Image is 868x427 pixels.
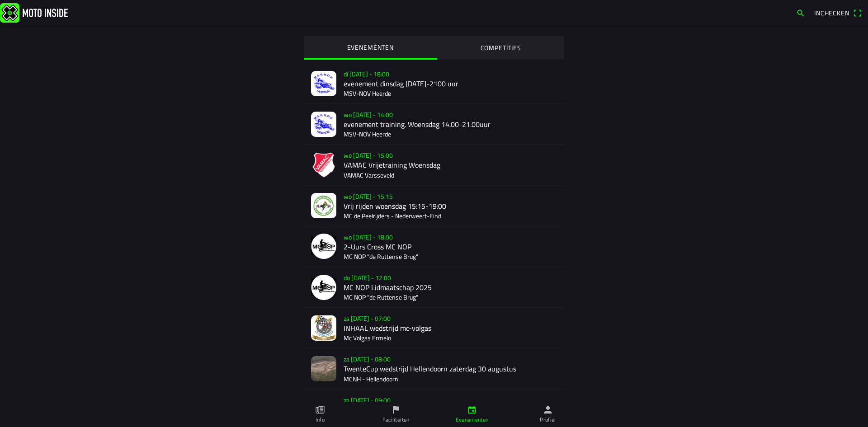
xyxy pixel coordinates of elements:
[304,186,564,226] a: wo [DATE] - 15:15Vrij rijden woensdag 15:15-19:00MC de Peelrijders - Nederweert-Eind
[792,5,810,20] a: search
[304,348,564,389] a: za [DATE] - 08:00TwenteCup wedstrijd Hellendoorn zaterdag 30 augustusMCNH - Hellendoorn
[456,416,489,424] ion-label: Evenementen
[311,112,336,137] img: k137bo8lEvRdttaoTyZxjRlU4nE7JlQNNs5A6sCR.jpg
[304,145,564,185] a: wo [DATE] - 15:00VAMAC Vrijetraining WoensdagVAMAC Varsseveld
[311,275,336,300] img: GmdhPuAHibeqhJsKIY2JiwLbclnkXaGSfbvBl2T8.png
[316,416,325,424] ion-label: Info
[304,267,564,308] a: do [DATE] - 12:00MC NOP Lidmaatschap 2025MC NOP "de Ruttense Brug"
[391,405,401,415] ion-icon: flag
[304,308,564,348] a: za [DATE] - 07:00INHAAL wedstrijd mc-volgasMc Volgas Ermelo
[467,405,477,415] ion-icon: calendar
[814,8,849,18] span: Inchecken
[543,405,553,415] ion-icon: person
[311,71,336,96] img: y9dJABuPvlhQAIyE7Reuexy88DeING5RReL61dHp.jpg
[311,193,336,218] img: jTTcQPfqoNuIVoTDkzfkBWayjdlWSf43eUT9hLc3.jpg
[304,63,564,104] a: di [DATE] - 18:00evenement dinsdag [DATE]-2100 uurMSV-NOV Heerde
[315,405,325,415] ion-icon: paper
[810,5,866,20] a: Incheckenqr scanner
[437,36,565,60] ion-segment-button: COMPETITIES
[304,104,564,145] a: wo [DATE] - 14:00evenement training. Woensdag 14.00-21.00uurMSV-NOV Heerde
[311,315,336,341] img: MYnGwVrkfdY5GMORvVfIyV8aIl5vFcLYBSNgmrVj.jpg
[311,356,336,381] img: Ba4Di6B5ITZNvhKpd2BQjjiAQmsC0dfyG0JCHNTy.jpg
[311,152,336,178] img: mRCZVMXE98KF1UIaoOxJy4uYnaBQGj3OHnETWAF6.png
[382,416,409,424] ion-label: Faciliteiten
[304,226,564,267] a: wo [DATE] - 18:002-Uurs Cross MC NOPMC NOP "de Ruttense Brug"
[304,36,437,60] ion-segment-button: EVENEMENTEN
[311,234,336,259] img: z4OA0VIirXUWk1e4CfSck5GOOOl9asez4QfnKuOP.png
[540,416,556,424] ion-label: Profiel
